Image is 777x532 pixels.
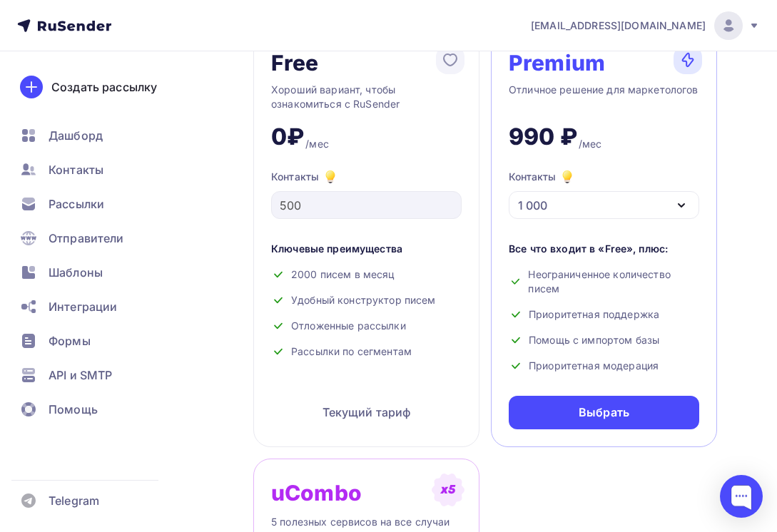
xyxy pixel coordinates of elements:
span: Дашборд [49,127,103,144]
span: Контакты [49,161,103,178]
span: Формы [49,332,91,349]
span: Шаблоны [49,264,103,281]
div: Free [271,51,319,74]
span: Интеграции [49,298,117,315]
div: uCombo [271,481,362,504]
div: /мес [305,137,329,151]
div: Выбрать [579,404,629,421]
div: Отложенные рассылки [271,319,462,333]
a: Дашборд [11,121,181,150]
div: Текущий тариф [271,395,462,429]
div: Рассылки по сегментам [271,344,462,359]
div: 2000 писем в месяц [271,267,462,282]
a: Контакты [11,155,181,184]
div: 990 ₽ [509,123,577,151]
div: Premium [509,51,605,74]
a: Рассылки [11,190,181,218]
span: Отправители [49,230,124,247]
div: Ключевые преимущества [271,242,462,256]
div: Все что входит в «Free», плюс: [509,242,699,256]
div: Приоритетная модерация [509,359,699,373]
span: Telegram [49,492,99,509]
a: Шаблоны [11,258,181,287]
div: 1 000 [518,197,547,214]
div: Контакты [509,168,576,185]
a: Отправители [11,224,181,252]
div: /мес [579,137,602,151]
a: Формы [11,327,181,355]
div: Помощь с импортом базы [509,333,699,347]
span: API и SMTP [49,367,112,384]
span: Помощь [49,401,98,418]
div: Создать рассылку [51,78,157,96]
div: Приоритетная поддержка [509,307,699,322]
div: Удобный конструктор писем [271,293,462,307]
button: Контакты 1 000 [509,168,699,219]
div: Отличное решение для маркетологов [509,83,699,111]
span: [EMAIL_ADDRESS][DOMAIN_NAME] [531,19,706,33]
a: [EMAIL_ADDRESS][DOMAIN_NAME] [531,11,760,40]
div: 0₽ [271,123,304,151]
div: Контакты [271,168,462,185]
span: Рассылки [49,195,104,213]
div: Неограниченное количество писем [509,267,699,296]
div: Хороший вариант, чтобы ознакомиться с RuSender [271,83,462,111]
